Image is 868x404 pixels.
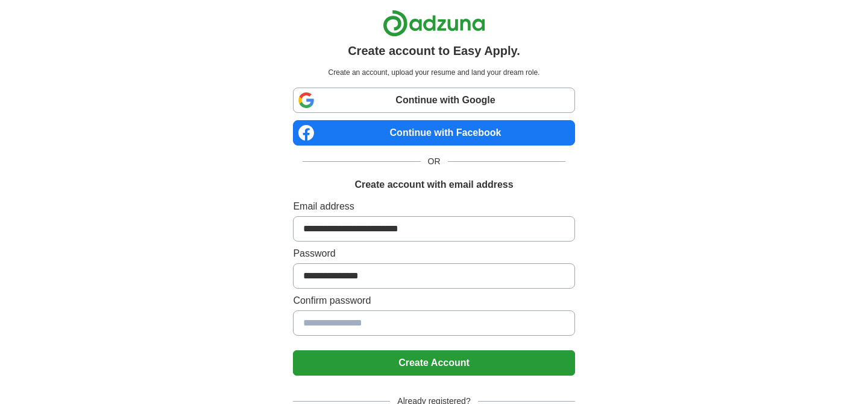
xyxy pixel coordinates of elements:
img: Adzuna logo [383,10,485,37]
a: Continue with Google [293,88,574,113]
h1: Create account to Easy Apply. [348,42,520,60]
button: Create Account [293,350,574,376]
label: Password [293,246,574,261]
a: Continue with Facebook [293,120,574,146]
h1: Create account with email address [354,178,513,192]
span: OR [421,155,448,168]
p: Create an account, upload your resume and land your dream role. [295,67,572,78]
label: Confirm password [293,293,574,308]
label: Email address [293,199,574,214]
